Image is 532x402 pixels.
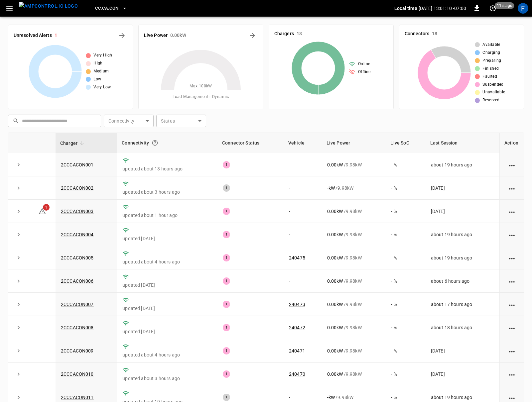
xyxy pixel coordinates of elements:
p: updated [DATE] [122,305,212,312]
span: Max. 100 kW [190,83,212,90]
div: 1 [223,231,230,238]
td: - % [386,316,425,339]
span: Finished [482,65,499,72]
p: updated about 1 hour ago [122,212,212,219]
td: [DATE] [426,200,499,223]
div: / 9.98 kW [327,185,381,191]
button: expand row [14,346,24,356]
div: / 9.98 kW [327,324,381,331]
h6: 18 [297,30,302,38]
div: 1 [223,208,230,215]
p: 0.00 kW [327,348,343,354]
div: / 9.98 kW [327,161,381,168]
span: Faulted [482,73,497,80]
p: updated about 3 hours ago [122,375,212,382]
td: [DATE] [426,363,499,386]
h6: Unresolved Alerts [14,32,52,39]
button: expand row [14,183,24,193]
h6: Connectors [405,30,429,38]
td: - % [386,153,425,176]
div: Connectivity [122,137,213,149]
td: - [284,200,322,223]
button: expand row [14,230,24,240]
button: Connection between the charger and our software. [149,137,161,149]
div: 1 [223,184,230,192]
td: - % [386,200,425,223]
a: 2CCCACON006 [61,278,94,284]
span: Unavailable [482,89,505,96]
span: Charger [60,139,86,147]
div: action cell options [508,324,516,331]
div: / 9.98 kW [327,278,381,284]
span: Load Management = Dynamic [173,94,229,100]
th: Connector Status [217,133,284,153]
p: 0.00 kW [327,254,343,261]
p: updated about 13 hours ago [122,165,212,172]
td: - % [386,363,425,386]
button: expand row [14,160,24,170]
a: 2CCCACON007 [61,302,94,307]
a: 240471 [289,348,305,353]
a: 2CCCACON009 [61,348,94,353]
td: - [284,176,322,200]
div: / 9.98 kW [327,348,381,354]
div: 1 [223,301,230,308]
div: action cell options [508,348,516,354]
p: updated about 4 hours ago [122,352,212,358]
h6: Live Power [144,32,168,39]
a: 240473 [289,302,305,307]
div: action cell options [508,185,516,191]
p: 0.00 kW [327,231,343,238]
div: 1 [223,254,230,261]
button: expand row [14,369,24,379]
div: profile-icon [518,3,528,14]
td: - [284,223,322,246]
span: Medium [93,68,109,75]
p: updated [DATE] [122,282,212,288]
span: High [93,60,103,67]
div: action cell options [508,161,516,168]
p: 0.00 kW [327,371,343,377]
div: / 9.98 kW [327,301,381,308]
span: Charging [482,50,500,56]
div: action cell options [508,208,516,215]
span: Very High [93,52,112,59]
th: Last Session [426,133,499,153]
td: - % [386,246,425,269]
div: / 9.98 kW [327,208,381,215]
p: updated about 4 hours ago [122,258,212,265]
div: action cell options [508,278,516,284]
th: Live SoC [386,133,425,153]
span: 11 s ago [495,2,514,9]
h6: 18 [432,30,437,38]
th: Live Power [322,133,386,153]
td: - % [386,176,425,200]
td: about 17 hours ago [426,293,499,316]
p: 0.00 kW [327,161,343,168]
div: action cell options [508,254,516,261]
div: 1 [223,324,230,331]
button: expand row [14,253,24,263]
p: 0.00 kW [327,324,343,331]
button: expand row [14,206,24,216]
p: [DATE] 13:01:10 -07:00 [419,5,466,12]
img: ampcontrol.io logo [19,2,78,10]
span: 1 [43,204,50,211]
td: [DATE] [426,339,499,362]
td: about 18 hours ago [426,316,499,339]
div: 1 [223,394,230,401]
span: Reserved [482,97,499,104]
th: Vehicle [284,133,322,153]
div: 1 [223,347,230,354]
a: 2CCCACON011 [61,395,94,400]
a: 2CCCACON008 [61,325,94,330]
a: 2CCCACON002 [61,185,94,191]
p: - kW [327,185,335,191]
p: updated about 3 hours ago [122,189,212,195]
td: about 6 hours ago [426,269,499,293]
div: action cell options [508,394,516,401]
a: 1 [38,208,46,214]
td: [DATE] [426,176,499,200]
button: expand row [14,299,24,309]
a: 240472 [289,325,305,330]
